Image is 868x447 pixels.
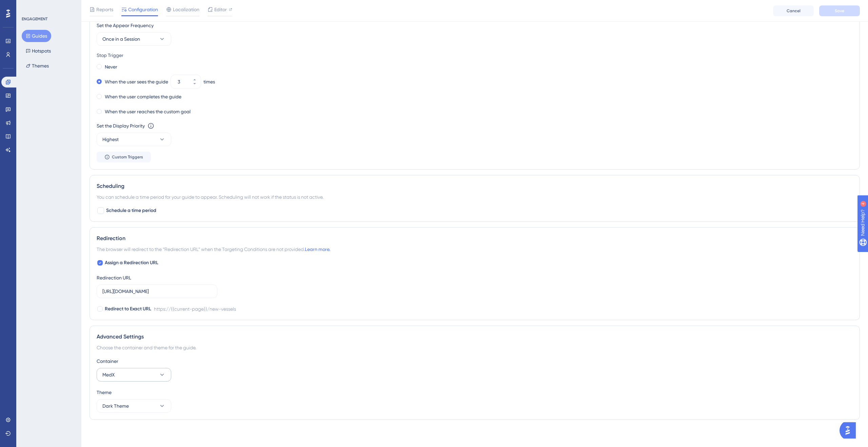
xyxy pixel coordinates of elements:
div: Stop Trigger [97,51,853,59]
span: MedX [102,371,115,379]
span: Highest [102,135,119,143]
label: When the user sees the guide [105,78,168,86]
span: Once in a Session [102,35,140,43]
span: Schedule a time period [106,207,156,215]
button: Guides [22,30,51,42]
div: Redirection URL [97,274,131,282]
span: Localization [173,5,199,14]
div: Choose the container and theme for the guide. [97,344,853,352]
span: Save [835,8,844,14]
button: Highest [97,133,171,146]
a: Learn more. [305,247,330,252]
div: Advanced Settings [97,333,853,341]
button: Custom Triggers [97,152,151,162]
div: 4 [47,3,49,9]
button: MedX [97,368,171,382]
div: Theme [97,388,853,396]
div: Set the Display Priority [97,122,145,130]
button: Once in a Session [97,32,171,46]
div: Scheduling [97,182,853,190]
label: When the user completes the guide [105,93,181,101]
span: Dark Theme [102,402,129,410]
button: Save [819,5,860,16]
div: Redirection [97,234,853,242]
span: Cancel [787,8,801,14]
button: Cancel [773,5,814,16]
div: times [203,78,215,86]
span: Need Help? [16,2,42,10]
span: Reports [96,5,113,14]
div: Container [97,357,853,365]
label: When the user reaches the custom goal [105,108,191,116]
iframe: UserGuiding AI Assistant Launcher [840,420,860,441]
span: The browser will redirect to the “Redirection URL” when the Targeting Conditions are not provided. [97,245,330,253]
div: You can schedule a time period for your guide to appear. Scheduling will not work if the status i... [97,193,853,201]
button: Dark Theme [97,399,171,413]
span: Custom Triggers [112,154,143,160]
span: Editor [214,5,227,14]
div: Set the Appear Frequency [97,21,853,30]
span: Configuration [128,5,158,14]
div: https://{{current-page}}/new-vessels [154,305,236,313]
span: Assign a Redirection URL [105,259,158,267]
div: ENGAGEMENT [22,16,47,22]
button: Themes [22,60,53,72]
label: Never [105,63,117,71]
span: Redirect to Exact URL [105,305,151,313]
input: https://www.example.com/ [102,288,212,295]
button: Hotspots [22,45,55,57]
